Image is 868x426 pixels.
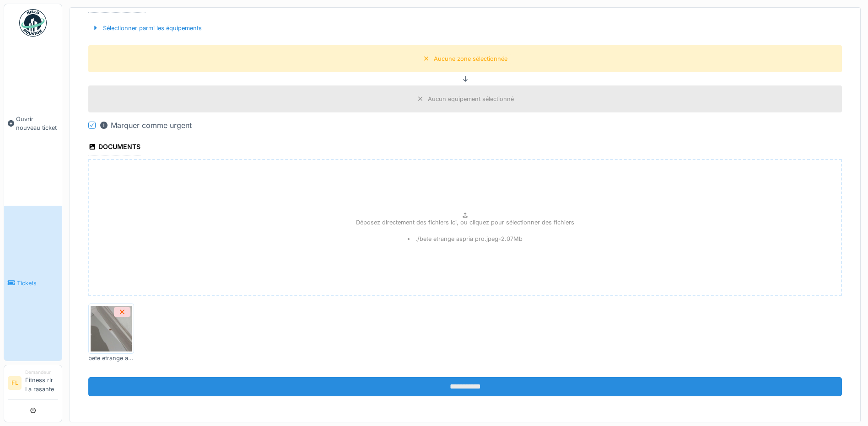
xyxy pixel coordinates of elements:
div: Aucun équipement sélectionné [428,95,514,103]
div: Demandeur [25,369,58,376]
a: Ouvrir nouveau ticket [4,42,62,206]
div: Documents [88,140,140,155]
img: nodswyoe64edibk4aonk9ohu0byh [91,306,132,351]
div: bete etrange aspria pro.jpeg [88,354,134,362]
span: Ouvrir nouveau ticket [16,115,58,132]
a: Tickets [4,206,62,361]
p: Déposez directement des fichiers ici, ou cliquez pour sélectionner des fichiers [356,218,574,227]
li: ./bete etrange aspria pro.jpeg - 2.07 Mb [408,234,523,243]
li: FL [8,376,22,390]
li: Fitness rlr La rasante [25,369,58,397]
div: Aucune zone sélectionnée [434,54,507,63]
div: Sélectionner parmi les équipements [88,22,205,34]
a: FL DemandeurFitness rlr La rasante [8,369,58,399]
img: Badge_color-CXgf-gQk.svg [19,9,47,37]
span: Tickets [17,279,58,288]
div: Marquer comme urgent [99,120,192,131]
